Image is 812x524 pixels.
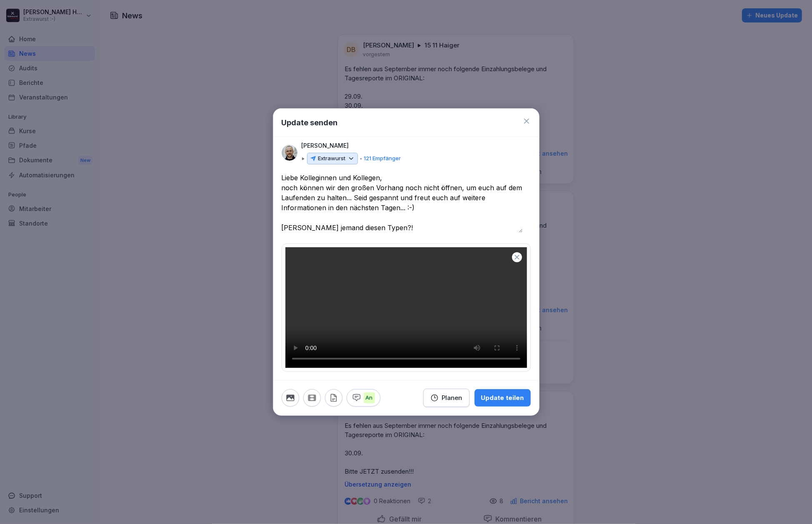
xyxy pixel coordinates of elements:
[282,117,338,128] h1: Update senden
[318,154,346,163] p: Extrawurst
[423,389,470,407] button: Planen
[430,393,462,402] div: Planen
[364,392,375,403] p: An
[475,389,531,407] button: Update teilen
[364,154,401,163] p: 121 Empfänger
[282,145,297,161] img: k5nlqdpwapsdgj89rsfbt2s8.png
[481,393,524,402] div: Update teilen
[347,389,380,407] button: An
[302,141,349,150] p: [PERSON_NAME]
